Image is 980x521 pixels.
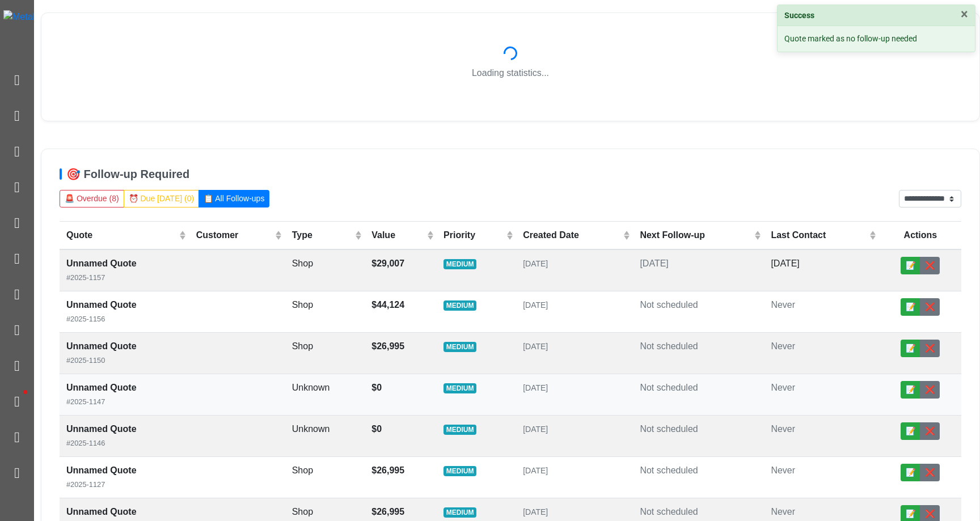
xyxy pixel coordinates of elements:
[66,439,105,447] small: #2025-1146
[66,356,105,365] small: #2025-1150
[60,66,961,80] p: Loading statistics...
[961,7,968,21] button: Close
[285,333,365,374] td: Shop
[784,10,814,22] strong: Success
[901,298,920,316] button: 📝
[886,228,954,242] div: Actions
[640,465,698,475] span: Not scheduled
[920,257,940,274] button: ❌
[523,228,620,242] div: Created Date
[66,480,105,489] small: #2025-1127
[66,424,137,434] strong: Unnamed Quote
[523,259,548,268] span: [DATE]
[371,300,404,310] strong: $44,124
[920,298,940,316] button: ❌
[771,465,795,475] span: Never
[66,228,176,242] div: Quote
[523,507,548,516] span: [DATE]
[124,190,200,207] button: ⏰ Due [DATE] (0)
[640,228,751,242] div: Next Follow-up
[371,228,424,242] div: Value
[640,507,698,516] span: Not scheduled
[771,259,799,268] span: [DATE]
[11,374,40,410] span: •
[443,507,476,518] span: MEDIUM
[285,291,365,333] td: Shop
[523,425,548,434] span: [DATE]
[371,507,404,516] strong: $26,995
[443,342,476,352] span: MEDIUM
[371,383,382,392] strong: $0
[285,374,365,416] td: Unknown
[443,228,504,242] div: Priority
[66,315,105,323] small: #2025-1156
[196,228,273,242] div: Customer
[771,424,795,434] span: Never
[443,383,476,393] span: MEDIUM
[640,341,698,351] span: Not scheduled
[771,383,795,392] span: Never
[771,228,867,242] div: Last Contact
[66,383,137,392] strong: Unnamed Quote
[66,341,137,351] strong: Unnamed Quote
[371,259,404,268] strong: $29,007
[920,422,940,440] button: ❌
[60,167,961,181] h5: 🎯 Follow-up Required
[771,341,795,351] span: Never
[640,383,698,392] span: Not scheduled
[371,341,404,351] strong: $26,995
[371,424,382,434] strong: $0
[901,464,920,481] button: 📝
[920,381,940,399] button: ❌
[60,190,124,207] button: 🚨 Overdue (8)
[66,397,105,406] small: #2025-1147
[285,249,365,291] td: Shop
[640,300,698,310] span: Not scheduled
[901,422,920,440] button: 📝
[285,457,365,498] td: Shop
[66,507,137,516] strong: Unnamed Quote
[523,300,548,310] span: [DATE]
[443,259,476,269] span: MEDIUM
[66,300,137,310] strong: Unnamed Quote
[901,340,920,357] button: 📝
[371,465,404,475] strong: $26,995
[443,425,476,435] span: MEDIUM
[66,259,137,268] strong: Unnamed Quote
[443,300,476,311] span: MEDIUM
[66,273,105,282] small: #2025-1157
[523,466,548,475] span: [DATE]
[771,507,795,516] span: Never
[198,190,269,207] button: 📋 All Follow-ups
[771,300,795,310] span: Never
[443,466,476,476] span: MEDIUM
[292,228,352,242] div: Type
[640,259,668,268] span: [DATE]
[523,342,548,351] span: [DATE]
[66,465,137,475] strong: Unnamed Quote
[640,424,698,434] span: Not scheduled
[901,381,920,399] button: 📝
[901,257,920,274] button: 📝
[920,464,940,481] button: ❌
[523,383,548,392] span: [DATE]
[778,26,975,52] div: Quote marked as no follow-up needed
[3,10,103,24] img: Metals Direct Inc Logo
[285,416,365,457] td: Unknown
[920,340,940,357] button: ❌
